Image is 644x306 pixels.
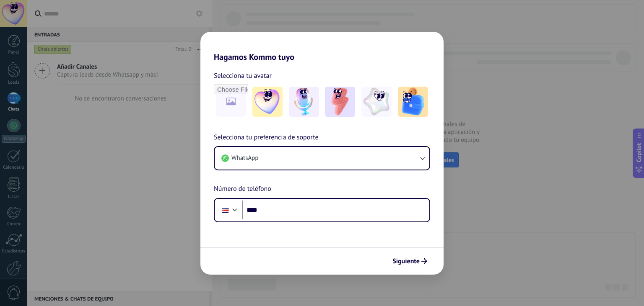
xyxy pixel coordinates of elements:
[214,70,272,81] span: Selecciona tu avatar
[215,147,429,170] button: WhatsApp
[200,32,444,62] h2: Hagamos Kommo tuyo
[231,154,258,162] span: WhatsApp
[392,258,420,264] span: Siguiente
[214,132,319,143] span: Selecciona tu preferencia de soporte
[289,87,319,117] img: -2.jpeg
[252,87,283,117] img: -1.jpeg
[389,254,431,268] button: Siguiente
[214,184,271,195] span: Número de teléfono
[325,87,355,117] img: -3.jpeg
[361,87,392,117] img: -4.jpeg
[217,201,233,219] div: Costa Rica: + 506
[398,87,428,117] img: -5.jpeg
